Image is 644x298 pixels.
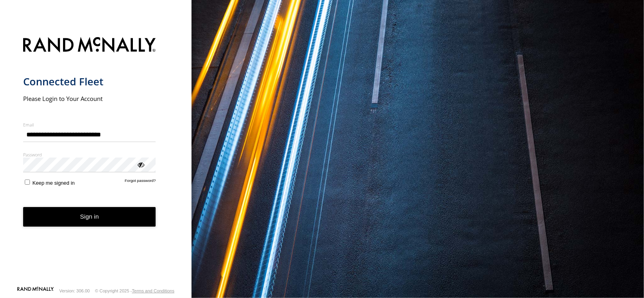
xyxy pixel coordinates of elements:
span: Keep me signed in [32,180,75,186]
h2: Please Login to Your Account [23,95,156,103]
form: main [23,32,169,286]
div: © Copyright 2025 - [95,288,174,293]
input: Keep me signed in [25,180,30,185]
h1: Connected Fleet [23,75,156,88]
a: Forgot password? [125,178,156,186]
img: Rand McNally [23,36,156,56]
div: ViewPassword [136,160,144,168]
button: Sign in [23,207,156,227]
label: Email [23,122,156,128]
a: Terms and Conditions [132,288,174,293]
div: Version: 306.00 [59,288,90,293]
label: Password [23,152,156,158]
a: Visit our Website [17,287,54,295]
